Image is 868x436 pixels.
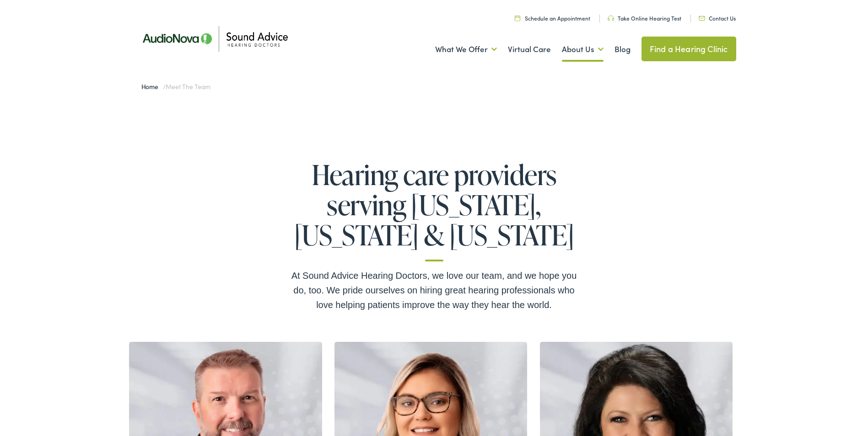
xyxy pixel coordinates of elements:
[141,82,163,91] a: Home
[608,14,681,22] a: Take Online Hearing Test
[515,14,590,22] a: Schedule an Appointment
[435,32,497,66] a: What We Offer
[288,160,581,261] h1: Hearing care providers serving [US_STATE], [US_STATE] & [US_STATE]
[141,82,210,91] span: /
[608,16,614,21] img: Headphone icon in a unique green color, suggesting audio-related services or features.
[642,37,736,61] a: Find a Hearing Clinic
[615,32,631,66] a: Blog
[562,32,604,66] a: About Us
[515,15,520,21] img: Calendar icon in a unique green color, symbolizing scheduling or date-related features.
[166,82,210,91] span: Meet the Team
[288,268,581,312] div: At Sound Advice Hearing Doctors, we love our team, and we hope you do, too. We pride ourselves on...
[699,16,705,21] img: Icon representing mail communication in a unique green color, indicative of contact or communicat...
[508,32,551,66] a: Virtual Care
[699,14,736,22] a: Contact Us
